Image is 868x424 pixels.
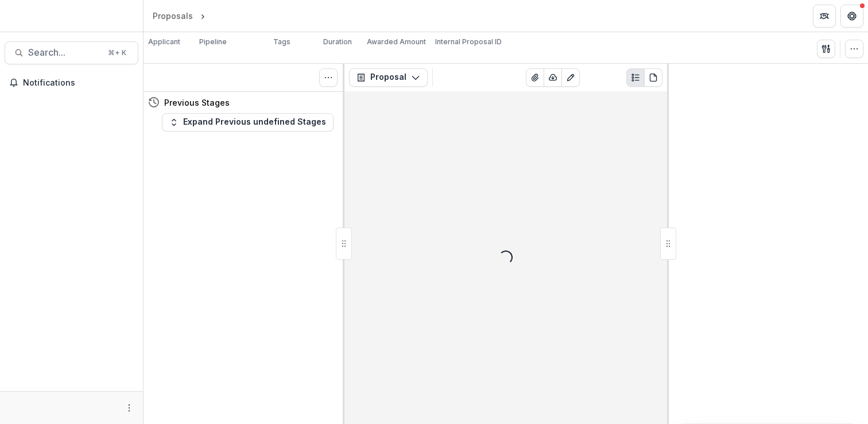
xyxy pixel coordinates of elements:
[323,37,352,47] p: Duration
[5,41,138,64] button: Search...
[367,37,426,47] p: Awarded Amount
[164,97,230,109] h4: Previous Stages
[435,37,502,47] p: Internal Proposal ID
[526,68,544,87] button: View Attached Files
[813,5,836,28] button: Partners
[148,37,180,47] p: Applicant
[644,68,662,87] button: PDF view
[148,7,197,24] a: Proposals
[28,47,101,58] span: Search...
[626,68,645,87] button: Plaintext view
[561,68,580,87] button: Edit as form
[23,78,134,88] span: Notifications
[106,47,129,59] div: ⌘ + K
[319,68,338,87] button: Toggle View Cancelled Tasks
[162,113,334,132] button: Expand Previous undefined Stages
[840,5,863,28] button: Get Help
[153,10,193,22] div: Proposals
[349,68,428,87] button: Proposal
[148,7,257,24] nav: breadcrumb
[199,37,227,47] p: Pipeline
[122,401,136,415] button: More
[5,74,138,92] button: Notifications
[273,37,290,47] p: Tags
